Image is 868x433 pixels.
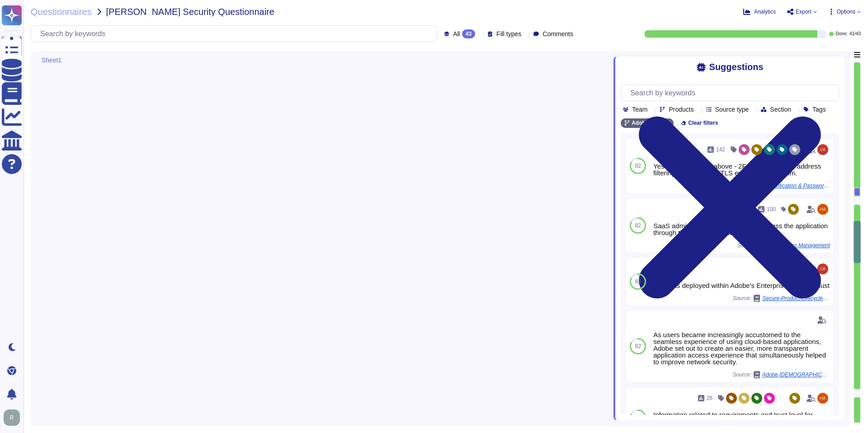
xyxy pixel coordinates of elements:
div: 43 [462,29,475,38]
input: Search by keywords [36,26,437,42]
span: 82 [635,279,641,284]
div: As users became increasingly accustomed to the seamless experience of using cloud-based applicati... [653,331,830,365]
span: Fill types [496,31,521,37]
span: 41 / 43 [849,32,861,36]
span: 82 [635,223,641,228]
span: All [453,31,460,37]
img: user [817,393,828,404]
span: Analytics [754,9,776,14]
div: Information related to requirements and trust level for customer's access can be found on Adobe T... [653,411,830,432]
span: Questionnaires [31,7,92,16]
button: user [2,408,26,428]
span: Adobe [DEMOGRAPHIC_DATA] WP_FNL.docx [762,372,830,377]
span: Comments [542,31,573,37]
span: [PERSON_NAME] Security Questionnaire [106,7,274,16]
img: user [817,144,828,155]
img: user [4,409,20,426]
span: 26 [707,395,712,401]
img: user [817,204,828,215]
span: 82 [635,163,641,169]
span: Source: [733,371,830,378]
span: Sheet1 [42,57,61,63]
span: Options [837,9,855,14]
input: Search by keywords [626,85,839,101]
span: Export [796,9,811,14]
button: Analytics [743,8,776,15]
span: Done: [835,32,848,36]
span: 82 [635,344,641,349]
img: user [817,264,828,274]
